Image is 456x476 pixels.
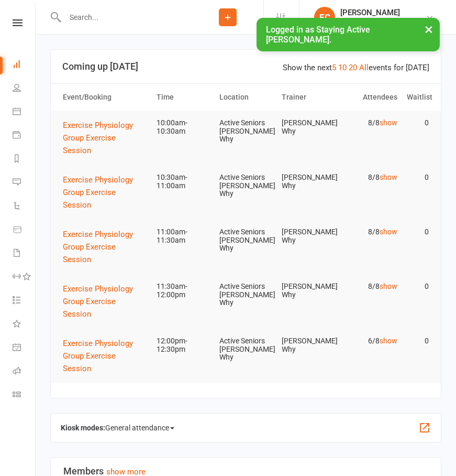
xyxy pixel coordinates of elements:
[13,101,36,124] a: Calendar
[340,220,403,244] td: 8/8
[277,111,340,144] td: [PERSON_NAME] Why
[277,274,340,307] td: [PERSON_NAME] Why
[215,84,277,111] th: Location
[63,230,133,264] span: Exercise Physiology Group Exercise Session
[13,124,36,148] a: Payments
[13,313,36,337] a: What's New
[266,25,370,45] span: Logged in as Staying Active [PERSON_NAME].
[332,63,336,72] a: 5
[63,174,147,211] button: Exercise Physiology Group Exercise Session
[63,175,133,210] span: Exercise Physiology Group Exercise Session
[380,282,397,290] a: show
[380,228,397,236] a: show
[340,17,416,27] div: Staying Active Dee Why
[277,220,340,253] td: [PERSON_NAME] Why
[63,228,147,266] button: Exercise Physiology Group Exercise Session
[402,220,433,244] td: 0
[215,220,277,261] td: Active Seniors [PERSON_NAME] Why
[359,63,369,72] a: All
[340,8,416,17] div: [PERSON_NAME]
[63,284,133,319] span: Exercise Physiology Group Exercise Session
[61,424,105,432] strong: Kiosk modes:
[340,274,403,299] td: 8/8
[340,329,403,353] td: 6/8
[13,360,36,384] a: Roll call kiosk mode
[152,84,215,111] th: Time
[13,337,36,360] a: General attendance kiosk mode
[380,337,397,345] a: show
[402,84,433,111] th: Waitlist
[380,118,397,127] a: show
[419,18,438,40] button: ×
[215,329,277,370] td: Active Seniors [PERSON_NAME] Why
[63,121,133,155] span: Exercise Physiology Group Exercise Session
[338,63,347,72] a: 10
[152,165,215,198] td: 10:30am-11:00am
[63,119,147,157] button: Exercise Physiology Group Exercise Session
[402,165,433,190] td: 0
[349,63,357,72] a: 20
[402,111,433,135] td: 0
[152,111,215,144] td: 10:00am-10:30am
[13,77,36,101] a: People
[340,165,403,190] td: 8/8
[63,337,147,375] button: Exercise Physiology Group Exercise Session
[402,329,433,353] td: 0
[105,419,174,436] span: General attendance
[152,274,215,307] td: 11:30am-12:00pm
[340,84,403,111] th: Attendees
[62,61,429,72] h3: Coming up [DATE]
[62,10,192,25] input: Search...
[277,84,340,111] th: Trainer
[283,61,429,74] div: Show the next events for [DATE]
[402,274,433,299] td: 0
[63,283,147,320] button: Exercise Physiology Group Exercise Session
[63,339,133,373] span: Exercise Physiology Group Exercise Session
[215,165,277,206] td: Active Seniors [PERSON_NAME] Why
[13,219,36,242] a: Product Sales
[13,53,36,77] a: Dashboard
[340,111,403,135] td: 8/8
[277,329,340,362] td: [PERSON_NAME] Why
[215,274,277,315] td: Active Seniors [PERSON_NAME] Why
[13,148,36,171] a: Reports
[277,165,340,198] td: [PERSON_NAME] Why
[215,111,277,152] td: Active Seniors [PERSON_NAME] Why
[152,329,215,362] td: 12:00pm-12:30pm
[13,384,36,407] a: Class kiosk mode
[152,220,215,253] td: 11:00am-11:30am
[314,7,335,28] div: EC
[58,84,152,111] th: Event/Booking
[380,173,397,181] a: show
